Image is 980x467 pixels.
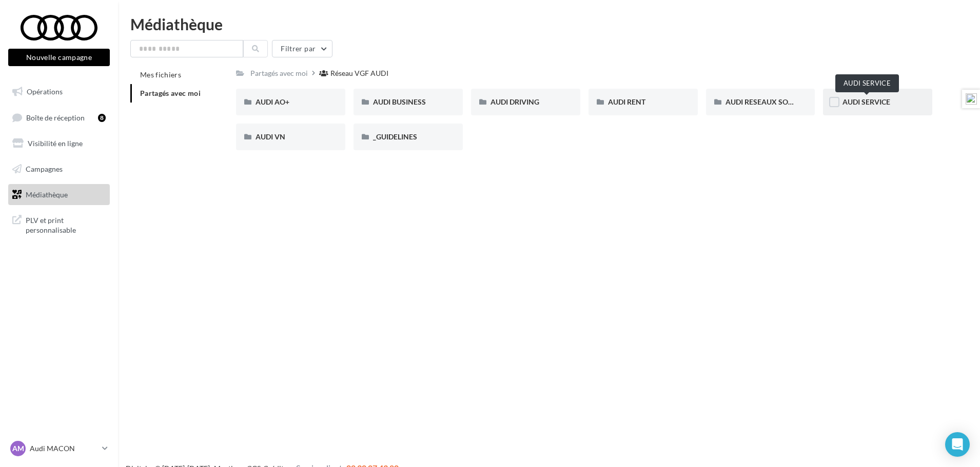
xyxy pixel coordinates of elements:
[6,184,112,206] a: Médiathèque
[130,16,968,32] div: Médiathèque
[491,97,539,106] span: AUDI DRIVING
[8,49,110,66] button: Nouvelle campagne
[6,81,112,103] a: Opérations
[26,190,68,198] span: Médiathèque
[726,97,810,106] span: AUDI RESEAUX SOCIAUX
[842,97,890,106] span: AUDI SERVICE
[330,68,388,78] div: Réseau VGF AUDI
[6,133,112,154] a: Visibilité en ligne
[6,107,112,129] a: Boîte de réception8
[98,114,106,122] div: 8
[26,165,63,173] span: Campagnes
[6,158,112,180] a: Campagnes
[608,97,645,106] span: AUDI RENT
[140,70,181,79] span: Mes fichiers
[28,139,83,148] span: Visibilité en ligne
[373,132,417,141] span: _GUIDELINES
[835,74,899,92] div: AUDI SERVICE
[140,89,201,97] span: Partagés avec moi
[8,439,110,458] a: AM Audi MACON
[6,209,112,239] a: PLV et print personnalisable
[30,443,98,454] p: Audi MACON
[256,132,285,141] span: AUDI VN
[256,97,289,106] span: AUDI AO+
[27,87,63,96] span: Opérations
[250,68,308,78] div: Partagés avec moi
[272,40,332,57] button: Filtrer par
[12,443,24,454] span: AM
[945,432,970,457] div: Open Intercom Messenger
[373,97,426,106] span: AUDI BUSINESS
[26,213,106,235] span: PLV et print personnalisable
[26,113,85,121] span: Boîte de réception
